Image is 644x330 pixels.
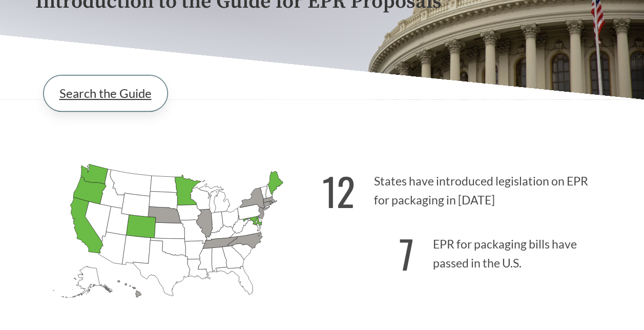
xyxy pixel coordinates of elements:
[322,156,609,219] p: States have introduced legislation on EPR for packaging in [DATE]
[399,225,414,282] strong: 7
[322,219,609,282] p: EPR for packaging bills have passed in the U.S.
[44,75,168,111] a: Search the Guide
[322,162,355,219] strong: 12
